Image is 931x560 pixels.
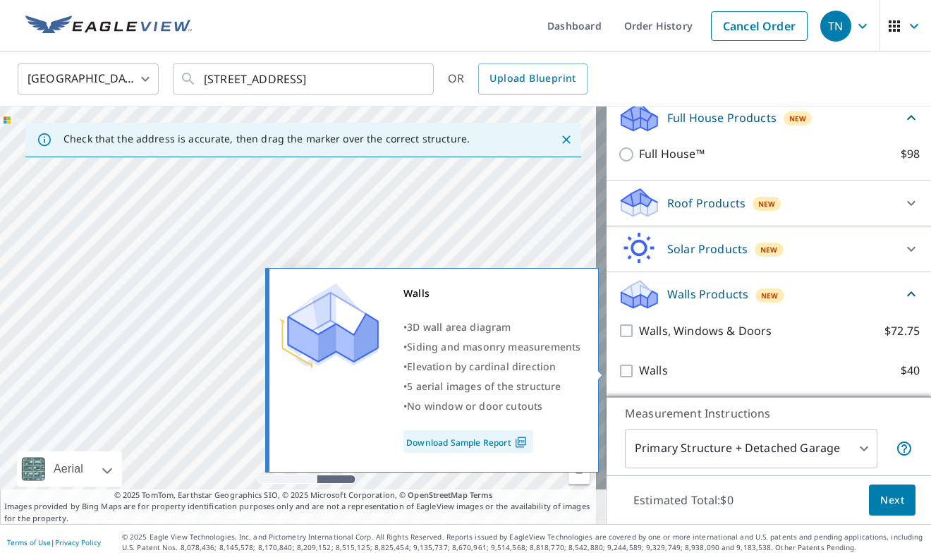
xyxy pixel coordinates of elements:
button: Close [557,130,576,149]
p: Check that the address is accurate, then drag the marker over the correct structure. [63,133,470,145]
span: Your report will include the primary structure and a detached garage if one exists. [896,440,913,457]
p: Estimated Total: $0 [622,485,745,516]
div: • [403,357,580,377]
p: Walls, Windows & Doors [639,322,772,340]
div: • [403,317,580,337]
input: Search by address or latitude-longitude [204,59,405,99]
button: Next [869,485,915,516]
div: Solar ProductsNew [618,232,920,266]
p: | [7,538,101,547]
span: New [758,198,776,209]
div: • [403,396,580,416]
div: Walls [403,284,580,303]
span: Upload Blueprint [489,70,576,87]
a: Privacy Policy [55,537,101,547]
a: OpenStreetMap [408,489,467,500]
img: EV Logo [25,16,192,37]
p: Full House™ [639,145,705,163]
span: Elevation by cardinal direction [407,360,556,373]
div: [GEOGRAPHIC_DATA] [18,59,159,99]
p: $40 [901,362,920,379]
div: Full House ProductsNew [618,101,920,134]
span: New [760,244,778,255]
p: Solar Products [667,241,748,257]
span: 3D wall area diagram [407,320,511,334]
div: TN [820,11,851,42]
p: © 2025 Eagle View Technologies, Inc. and Pictometry International Corp. All Rights Reserved. Repo... [122,532,924,553]
div: Roof ProductsNew [618,186,920,220]
div: Walls ProductsNew [618,278,920,311]
span: New [789,113,807,124]
div: Primary Structure + Detached Garage [625,429,877,468]
div: Aerial [17,451,122,487]
a: Terms of Use [7,537,51,547]
p: Walls [639,362,668,379]
p: Walls Products [667,286,748,303]
span: New [761,290,779,301]
span: © 2025 TomTom, Earthstar Geographics SIO, © 2025 Microsoft Corporation, © [114,489,493,501]
p: Measurement Instructions [625,405,913,422]
a: Terms [470,489,493,500]
span: 5 aerial images of the structure [407,379,561,393]
p: $72.75 [884,322,920,340]
img: Premium [280,284,379,368]
span: Siding and masonry measurements [407,340,580,353]
a: Download Sample Report [403,430,533,453]
div: • [403,337,580,357]
a: Upload Blueprint [478,63,587,95]
span: Next [880,492,904,509]
span: No window or door cutouts [407,399,542,413]
img: Pdf Icon [511,436,530,449]
div: Aerial [49,451,87,487]
p: Full House Products [667,109,777,126]
div: • [403,377,580,396]
p: Roof Products [667,195,746,212]
div: OR [448,63,588,95]
p: $98 [901,145,920,163]
a: Cancel Order [711,11,808,41]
